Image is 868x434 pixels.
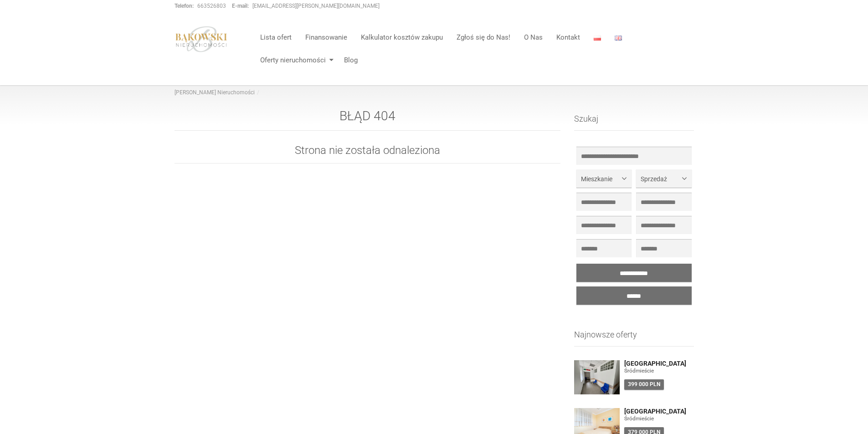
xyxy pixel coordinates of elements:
div: 399 000 PLN [624,379,664,390]
span: Mieszkanie [581,174,620,184]
button: Mieszkanie [576,169,632,188]
a: Lista ofert [253,28,298,46]
a: Oferty nieruchomości [253,51,337,69]
h1: BŁĄD 404 [175,109,561,131]
h3: Najnowsze oferty [574,330,694,347]
a: Zgłoś się do Nas! [450,28,517,46]
a: Blog [337,51,358,69]
a: Kalkulator kosztów zakupu [354,28,450,46]
button: Sprzedaż [636,169,691,188]
a: [PERSON_NAME] Nieruchomości [175,89,255,96]
img: English [615,36,622,41]
figure: Śródmieście [624,367,694,375]
strong: E-mail: [232,3,249,9]
a: O Nas [517,28,550,46]
h2: Strona nie została odnaleziona [175,144,561,163]
a: [EMAIL_ADDRESS][PERSON_NAME][DOMAIN_NAME] [252,3,380,9]
img: logo [175,26,228,52]
a: 663526803 [197,3,226,9]
figure: Śródmieście [624,415,694,423]
strong: Telefon: [175,3,194,9]
a: Kontakt [550,28,587,46]
a: [GEOGRAPHIC_DATA] [624,360,694,367]
span: Sprzedaż [641,174,680,184]
a: Finansowanie [298,28,354,46]
img: Polski [594,36,601,41]
a: [GEOGRAPHIC_DATA] [624,408,694,415]
h3: Szukaj [574,114,694,131]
